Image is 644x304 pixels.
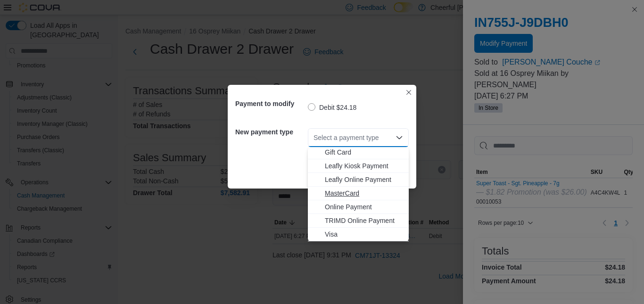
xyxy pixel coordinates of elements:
[308,102,356,113] label: Debit $24.18
[325,148,403,157] span: Gift Card
[308,173,409,187] button: Leafly Online Payment
[235,94,306,113] h5: Payment to modify
[308,159,409,173] button: Leafly Kiosk Payment
[325,161,403,171] span: Leafly Kiosk Payment
[314,132,314,143] input: Accessible screen reader label
[325,189,403,198] span: MasterCard
[396,134,403,141] button: Close list of options
[308,146,409,159] button: Gift Card
[308,214,409,228] button: TRIMD Online Payment
[325,216,403,225] span: TRIMD Online Payment
[308,228,409,241] button: Visa
[325,175,403,184] span: Leafly Online Payment
[308,200,409,214] button: Online Payment
[325,202,403,212] span: Online Payment
[308,91,409,241] div: Choose from the following options
[403,87,414,98] button: Closes this modal window
[325,230,403,239] span: Visa
[235,123,306,141] h5: New payment type
[308,187,409,200] button: MasterCard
